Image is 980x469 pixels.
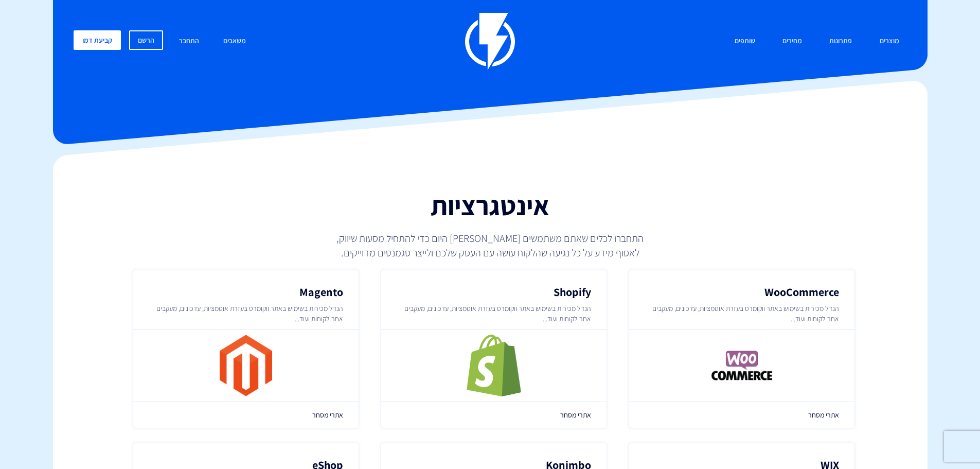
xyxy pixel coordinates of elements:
a: פתרונות [822,30,860,53]
a: מחירים [775,30,810,53]
h2: Shopify [397,286,591,298]
h2: WooCommerce [645,286,839,298]
a: שותפים [727,30,763,53]
p: התחברו לכלים שאתם משתמשים [PERSON_NAME] היום כדי להתחיל מסעות שיווק, לאסוף מידע על כל נגיעה שהלקו... [336,231,645,260]
a: WooCommerce הגדל מכירות בשימוש באתר ווקומרס בעזרת אוטמציות, עדכונים, מעקבים אחר לקוחות ועוד... את... [629,270,854,428]
span: אתרי מסחר [645,410,839,420]
a: Magento הגדל מכירות בשימוש באתר ווקומרס בעזרת אוטמציות, עדכונים, מעקבים אחר לקוחות ועוד... אתרי מסחר [133,270,359,428]
h2: Magento [149,286,343,298]
span: אתרי מסחר [149,410,343,420]
a: התחבר [171,30,207,53]
a: מוצרים [872,30,907,53]
a: קביעת דמו [74,30,121,50]
span: אתרי מסחר [397,410,591,420]
a: Shopify הגדל מכירות בשימוש באתר ווקומרס בעזרת אוטמציות, עדכונים, מעקבים אחר לקוחות ועוד... אתרי מסחר [381,270,607,428]
a: הרשם [129,30,163,50]
p: הגדל מכירות בשימוש באתר ווקומרס בעזרת אוטמציות, עדכונים, מעקבים אחר לקוחות ועוד... [397,303,591,324]
a: משאבים [216,30,254,53]
p: הגדל מכירות בשימוש באתר ווקומרס בעזרת אוטמציות, עדכונים, מעקבים אחר לקוחות ועוד... [645,303,839,324]
p: הגדל מכירות בשימוש באתר ווקומרס בעזרת אוטמציות, עדכונים, מעקבים אחר לקוחות ועוד... [149,303,343,324]
h1: אינטגרציות [253,191,727,220]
